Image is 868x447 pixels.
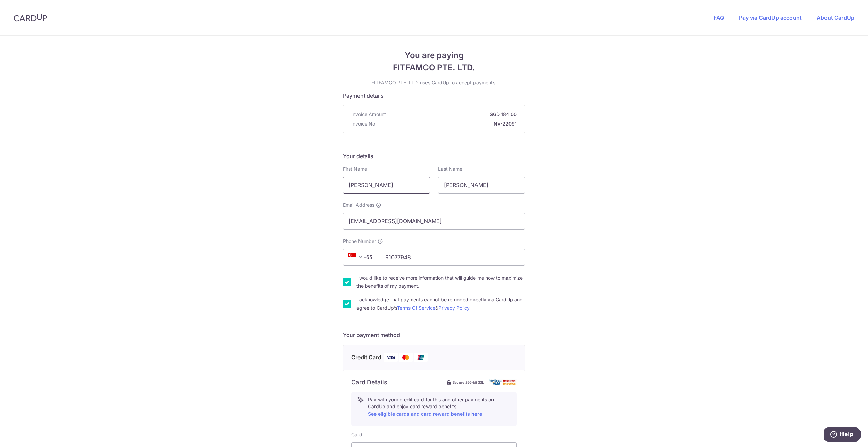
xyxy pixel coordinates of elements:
span: Invoice No [351,120,375,127]
input: Last name [438,177,525,194]
label: I would like to receive more information that will guide me how to maximize the benefits of my pa... [356,274,525,290]
h5: Payment details [343,92,525,100]
a: FAQ [714,14,724,21]
span: FITFAMCO PTE. LTD. [343,62,525,74]
span: Secure 256-bit SSL [453,380,484,385]
h5: Your details [343,152,525,160]
a: Pay via CardUp account [739,14,802,21]
img: Visa [384,353,398,362]
img: Union Pay [414,353,428,362]
span: +65 [348,253,365,261]
iframe: Opens a widget where you can find more information [824,427,861,444]
span: Credit Card [351,353,381,362]
a: Terms Of Service [397,305,435,311]
span: +65 [346,253,377,261]
label: Last Name [438,166,462,172]
img: card secure [489,379,517,385]
input: First name [343,177,430,194]
p: Pay with your credit card for this and other payments on CardUp and enjoy card reward benefits. [368,396,511,418]
h6: Card Details [351,378,387,386]
label: First Name [343,166,367,172]
span: You are paying [343,49,525,62]
span: Phone Number [343,238,376,245]
label: I acknowledge that payments cannot be refunded directly via CardUp and agree to CardUp’s & [356,296,525,312]
label: Card [351,431,362,438]
span: Invoice Amount [351,111,386,118]
img: CardUp [14,14,47,22]
img: Mastercard [399,353,413,362]
a: About CardUp [817,14,854,21]
strong: SGD 184.00 [389,111,517,118]
p: FITFAMCO PTE. LTD. uses CardUp to accept payments. [343,79,525,86]
strong: INV-22091 [378,120,517,127]
a: See eligible cards and card reward benefits here [368,411,482,417]
a: Privacy Policy [438,305,470,311]
span: Email Address [343,202,374,209]
input: Email address [343,213,525,230]
h5: Your payment method [343,331,525,339]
